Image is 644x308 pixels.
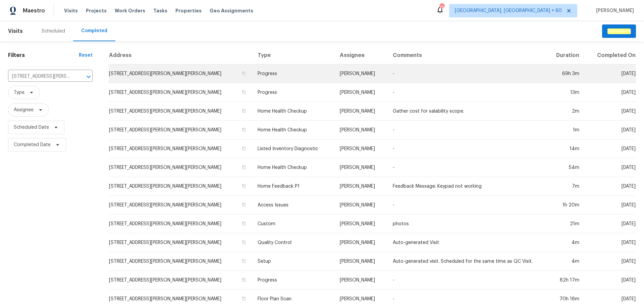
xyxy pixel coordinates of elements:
td: Home Feedback P1 [252,177,334,196]
td: Home Health Checkup [252,121,334,139]
th: Duration [546,47,585,64]
td: - [387,83,546,102]
td: [DATE] [585,121,636,139]
button: Open [84,72,93,81]
td: Progress [252,83,334,102]
td: [DATE] [585,214,636,233]
input: Search for an address... [8,71,74,82]
td: [STREET_ADDRESS][PERSON_NAME][PERSON_NAME] [109,139,252,158]
button: Copy Address [241,202,247,208]
span: Completed Date [14,141,51,148]
td: [DATE] [585,177,636,196]
td: [STREET_ADDRESS][PERSON_NAME][PERSON_NAME] [109,271,252,290]
td: 2m [546,102,585,121]
td: Auto-generated visit. Scheduled for the same time as QC Visit. [387,252,546,271]
td: [DATE] [585,139,636,158]
button: Copy Address [241,239,247,245]
td: [DATE] [585,271,636,290]
td: [STREET_ADDRESS][PERSON_NAME][PERSON_NAME] [109,214,252,233]
span: [GEOGRAPHIC_DATA], [GEOGRAPHIC_DATA] + 60 [455,7,562,14]
td: [PERSON_NAME] [334,252,387,271]
button: Copy Address [241,296,247,302]
div: Reset [79,52,93,59]
td: [DATE] [585,196,636,214]
td: 13m [546,83,585,102]
td: 7m [546,177,585,196]
td: 4m [546,233,585,252]
button: Copy Address [241,89,247,95]
td: [PERSON_NAME] [334,196,387,214]
td: [STREET_ADDRESS][PERSON_NAME][PERSON_NAME] [109,121,252,139]
th: Assignee [334,47,387,64]
td: 4m [546,252,585,271]
span: Work Orders [115,7,145,14]
span: Properties [175,7,202,14]
h1: Filters [8,52,79,59]
td: [STREET_ADDRESS][PERSON_NAME][PERSON_NAME] [109,64,252,83]
td: 54m [546,158,585,177]
span: [PERSON_NAME] [593,7,634,14]
span: Scheduled Date [14,124,49,131]
span: Visits [64,7,78,14]
td: - [387,121,546,139]
td: Listed Inventory Diagnostic [252,139,334,158]
td: Auto-generated Visit [387,233,546,252]
span: Type [14,89,24,96]
button: Copy Address [241,277,247,283]
td: [PERSON_NAME] [334,121,387,139]
td: 69h 3m [546,64,585,83]
div: Completed [81,27,107,34]
span: Visits [8,24,23,39]
td: Quality Control [252,233,334,252]
button: Copy Address [241,145,247,151]
td: [STREET_ADDRESS][PERSON_NAME][PERSON_NAME] [109,83,252,102]
td: - [387,64,546,83]
td: - [387,158,546,177]
td: Home Health Checkup [252,158,334,177]
td: 82h 17m [546,271,585,290]
td: - [387,196,546,214]
td: [DATE] [585,252,636,271]
button: Copy Address [241,164,247,170]
td: Gather cost for salability scope. [387,102,546,121]
td: Custom [252,214,334,233]
td: 21m [546,214,585,233]
span: Tasks [153,8,167,13]
button: Schedule [602,24,636,38]
span: Maestro [23,7,45,14]
button: Copy Address [241,127,247,133]
th: Address [109,47,252,64]
td: 14m [546,139,585,158]
td: [DATE] [585,233,636,252]
td: [STREET_ADDRESS][PERSON_NAME][PERSON_NAME] [109,196,252,214]
td: [STREET_ADDRESS][PERSON_NAME][PERSON_NAME] [109,177,252,196]
em: Schedule [607,28,631,34]
td: Setup [252,252,334,271]
td: [PERSON_NAME] [334,158,387,177]
td: [PERSON_NAME] [334,64,387,83]
button: Copy Address [241,258,247,264]
div: Scheduled [42,28,65,35]
td: [PERSON_NAME] [334,233,387,252]
td: - [387,271,546,290]
button: Copy Address [241,221,247,227]
button: Copy Address [241,108,247,114]
td: [DATE] [585,102,636,121]
span: Assignee [14,107,34,113]
td: [DATE] [585,64,636,83]
th: Type [252,47,334,64]
td: [STREET_ADDRESS][PERSON_NAME][PERSON_NAME] [109,233,252,252]
td: [DATE] [585,83,636,102]
td: [PERSON_NAME] [334,139,387,158]
th: Comments [387,47,546,64]
td: [STREET_ADDRESS][PERSON_NAME][PERSON_NAME] [109,102,252,121]
td: Progress [252,64,334,83]
td: Access Issues [252,196,334,214]
td: [PERSON_NAME] [334,177,387,196]
td: [PERSON_NAME] [334,102,387,121]
td: Feedback Message: Keypad not working [387,177,546,196]
button: Copy Address [241,70,247,76]
td: photos [387,214,546,233]
td: Progress [252,271,334,290]
td: [STREET_ADDRESS][PERSON_NAME][PERSON_NAME] [109,158,252,177]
